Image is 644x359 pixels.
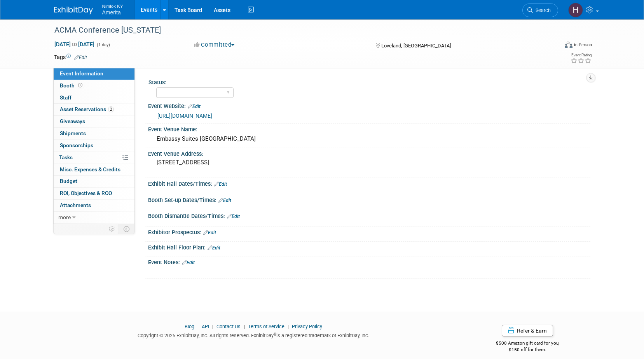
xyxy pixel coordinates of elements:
[286,324,291,329] span: |
[54,140,134,152] a: Sponsorships
[54,116,134,127] a: Giveaways
[54,212,134,223] a: more
[60,106,114,112] span: Asset Reservations
[574,42,592,48] div: In-Person
[60,178,77,184] span: Budget
[54,68,134,80] a: Event Information
[248,324,284,329] a: Terms of Service
[148,178,590,188] div: Exhibit Hall Dates/Times:
[218,198,231,203] a: Edit
[58,214,71,220] span: more
[565,42,572,48] img: Format-Inperson.png
[182,260,195,265] a: Edit
[148,148,590,158] div: Event Venue Address:
[214,181,227,187] a: Edit
[148,194,590,204] div: Booth Set-up Dates/Times:
[59,154,73,160] span: Tasks
[148,124,590,133] div: Event Venue Name:
[60,94,72,101] span: Staff
[54,330,454,339] div: Copyright © 2025 ExhibitDay, Inc. All rights reserved. ExhibitDay is a registered trademark of Ex...
[54,164,134,176] a: Misc. Expenses & Credits
[148,77,587,86] div: Status:
[96,42,110,47] span: (1 day)
[195,324,201,329] span: |
[54,200,134,211] a: Attachments
[52,23,546,37] div: ACMA Conference [US_STATE]
[54,152,134,164] a: Tasks
[148,100,590,110] div: Event Website:
[522,3,558,17] a: Search
[148,242,590,252] div: Exhibit Hall Floor Plan:
[105,224,119,234] td: Personalize Event Tab Strip
[119,224,134,234] td: Toggle Event Tabs
[54,188,134,199] a: ROI, Objectives & ROO
[148,210,590,220] div: Booth Dismantle Dates/Times:
[568,3,583,17] img: Hannah Durbin
[54,7,93,14] img: ExhibitDay
[60,70,103,77] span: Event Information
[210,324,215,329] span: |
[203,230,216,235] a: Edit
[191,41,237,49] button: Committed
[54,53,87,61] td: Tags
[60,142,93,148] span: Sponsorships
[60,166,120,173] span: Misc. Expenses & Credits
[60,118,85,124] span: Giveaways
[216,324,241,329] a: Contact Us
[60,82,84,89] span: Booth
[157,113,212,119] a: [URL][DOMAIN_NAME]
[502,325,553,336] a: Refer & Earn
[54,80,134,92] a: Booth
[274,332,276,336] sup: ®
[571,53,592,57] div: Event Rating
[102,9,121,16] span: Amerita
[154,133,585,145] div: Embassy Suites [GEOGRAPHIC_DATA]
[242,324,247,329] span: |
[185,324,194,329] a: Blog
[71,41,78,47] span: to
[188,104,201,109] a: Edit
[60,130,86,136] span: Shipments
[512,40,592,52] div: Event Format
[54,92,134,104] a: Staff
[465,335,590,353] div: $500 Amazon gift card for you,
[533,7,551,13] span: Search
[148,256,590,267] div: Event Notes:
[108,106,114,112] span: 2
[148,227,590,237] div: Exhibitor Prospectus:
[208,245,220,251] a: Edit
[227,214,240,219] a: Edit
[157,159,324,166] pre: [STREET_ADDRESS]
[60,202,91,208] span: Attachments
[54,128,134,139] a: Shipments
[54,104,134,115] a: Asset Reservations2
[60,190,112,196] span: ROI, Objectives & ROO
[77,82,84,88] span: Booth not reserved yet
[381,43,451,49] span: Loveland, [GEOGRAPHIC_DATA]
[74,55,87,60] a: Edit
[292,324,322,329] a: Privacy Policy
[102,2,123,10] span: Nimlok KY
[54,176,134,187] a: Budget
[465,347,590,353] div: $150 off for them.
[202,324,209,329] a: API
[54,41,95,48] span: [DATE] [DATE]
